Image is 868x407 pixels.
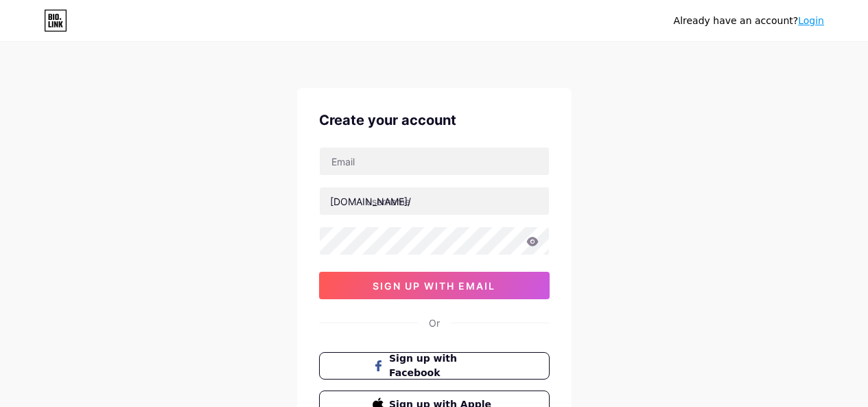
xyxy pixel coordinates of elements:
div: Already have an account? [674,14,824,28]
span: sign up with email [373,280,495,292]
input: Email [320,148,549,175]
div: Create your account [319,110,550,130]
button: sign up with email [319,272,550,299]
div: [DOMAIN_NAME]/ [330,194,411,209]
button: Sign up with Facebook [319,352,550,380]
input: username [320,187,549,215]
div: Or [429,316,440,330]
span: Sign up with Facebook [389,351,495,380]
a: Login [798,15,824,26]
